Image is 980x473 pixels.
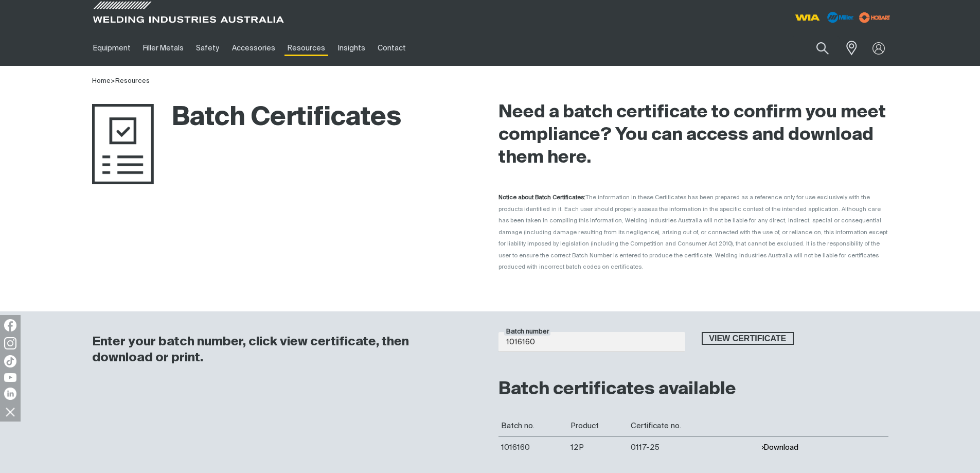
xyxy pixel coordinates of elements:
[137,30,190,66] a: Filler Metals
[568,436,628,458] td: 12P
[4,388,16,400] img: LinkedIn
[498,415,568,437] th: Batch no.
[111,78,115,84] span: >
[4,355,16,367] img: TikTok
[87,30,137,66] a: Equipment
[792,36,840,60] input: Product name or item number...
[805,36,840,60] button: Search products
[87,30,692,66] nav: Main
[2,403,19,421] img: hide socials
[115,78,150,84] a: Resources
[190,30,225,66] a: Safety
[628,436,758,458] td: 0117-25
[703,332,793,345] span: View certificate
[92,101,401,135] h1: Batch Certificates
[226,30,281,66] a: Accessories
[331,30,371,66] a: Insights
[92,334,472,366] h3: Enter your batch number, click view certificate, then download or print.
[498,378,888,401] h2: Batch certificates available
[568,415,628,437] th: Product
[498,101,888,169] h2: Need a batch certificate to confirm you meet compliance? You can access and download them here.
[856,10,894,25] img: miller
[92,78,111,84] a: Home
[761,443,798,452] button: Download
[4,337,16,349] img: Instagram
[498,195,585,200] strong: Notice about Batch Certificates:
[498,436,568,458] td: 1016160
[628,415,758,437] th: Certificate no.
[371,30,412,66] a: Contact
[702,332,794,345] button: View certificate
[4,373,16,382] img: YouTube
[281,30,331,66] a: Resources
[498,195,887,270] span: The information in these Certificates has been prepared as a reference only for use exclusively w...
[4,319,16,331] img: Facebook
